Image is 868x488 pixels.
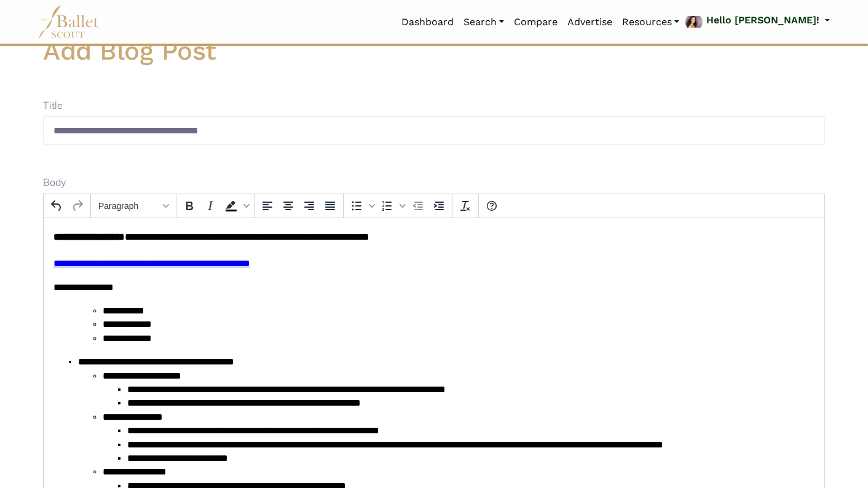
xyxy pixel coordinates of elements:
a: Dashboard [397,9,459,35]
p: Title [43,98,825,114]
a: Resources [617,9,684,35]
button: Italic [200,195,221,216]
p: Hello [PERSON_NAME]! [706,12,819,28]
button: Clear formatting [455,195,476,216]
a: Compare [509,9,562,35]
img: profile picture [685,16,703,28]
button: Undo [46,195,67,216]
button: Blocks [93,195,173,216]
a: profile picture Hello [PERSON_NAME]! [684,12,830,32]
span: Paragraph [98,201,159,211]
button: Decrease indent [408,195,428,216]
button: Bold [179,195,200,216]
div: Background color [221,195,251,216]
button: Increase indent [428,195,449,216]
button: Align center [278,195,299,216]
div: Numbered list [377,195,408,216]
div: Bullet list [346,195,377,216]
button: Align right [299,195,320,216]
p: Body [43,175,825,191]
button: Help [481,195,502,216]
button: Redo [67,195,88,216]
a: Advertise [562,9,617,35]
h1: Add Blog Post [43,34,825,68]
button: Justify [320,195,341,216]
button: Align left [257,195,278,216]
a: Search [459,9,509,35]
